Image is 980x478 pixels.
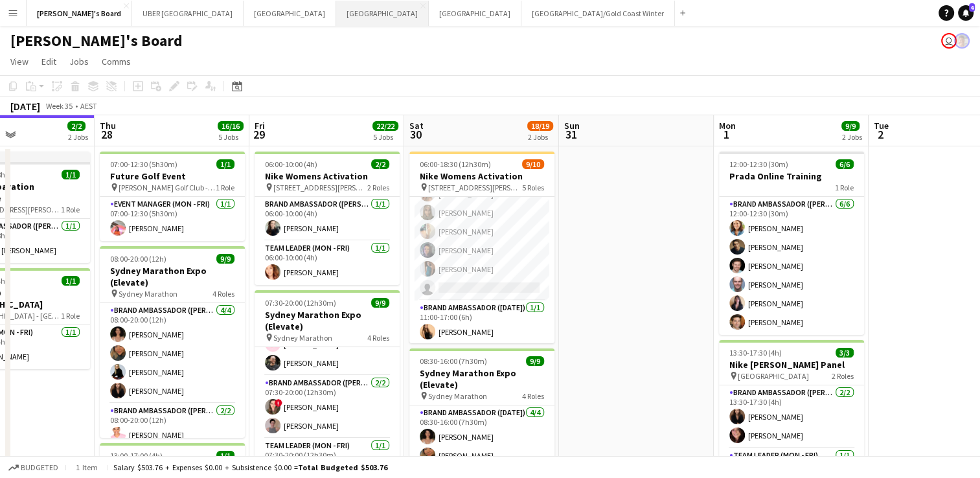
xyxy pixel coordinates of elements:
[729,348,782,358] span: 13:30-17:30 (4h)
[255,376,400,438] app-card-role: Brand Ambassador ([PERSON_NAME])2/207:30-20:00 (12h30m)![PERSON_NAME][PERSON_NAME]
[719,359,864,370] h3: Nike [PERSON_NAME] Panel
[61,205,80,214] span: 1 Role
[255,197,400,241] app-card-role: Brand Ambassador ([PERSON_NAME])1/106:00-10:00 (4h)[PERSON_NAME]
[100,170,245,182] h3: Future Golf Event
[429,1,521,26] button: [GEOGRAPHIC_DATA]
[717,127,736,142] span: 1
[100,303,245,404] app-card-role: Brand Ambassador ([PERSON_NAME])4/408:00-20:00 (12h)[PERSON_NAME][PERSON_NAME][PERSON_NAME][PERSO...
[872,127,889,142] span: 2
[62,276,80,286] span: 1/1
[100,404,245,466] app-card-role: Brand Ambassador ([PERSON_NAME])2/208:00-20:00 (12h)[PERSON_NAME]
[265,298,336,308] span: 07:30-20:00 (12h30m)
[10,56,28,67] span: View
[216,159,234,169] span: 1/1
[836,159,854,169] span: 6/6
[841,121,860,131] span: 9/9
[253,127,265,142] span: 29
[275,399,282,407] span: !
[719,152,864,335] div: 12:00-12:30 (30m)6/6Prada Online Training1 RoleBrand Ambassador ([PERSON_NAME])6/612:00-12:30 (30...
[373,132,398,142] div: 5 Jobs
[218,121,244,131] span: 16/16
[10,31,183,51] h1: [PERSON_NAME]'s Board
[407,127,424,142] span: 30
[372,121,398,131] span: 22/22
[255,152,400,285] app-job-card: 06:00-10:00 (4h)2/2Nike Womens Activation [STREET_ADDRESS][PERSON_NAME]2 RolesBrand Ambassador ([...
[835,183,854,192] span: 1 Role
[68,132,88,142] div: 2 Jobs
[371,159,389,169] span: 2/2
[428,183,522,192] span: [STREET_ADDRESS][PERSON_NAME]
[265,159,317,169] span: 06:00-10:00 (4h)
[409,301,554,345] app-card-role: Brand Ambassador ([DATE])1/111:00-17:00 (6h)[PERSON_NAME]
[969,3,975,12] span: 4
[119,183,216,192] span: [PERSON_NAME] Golf Club - [GEOGRAPHIC_DATA]
[562,127,580,142] span: 31
[100,152,245,241] app-job-card: 07:00-12:30 (5h30m)1/1Future Golf Event [PERSON_NAME] Golf Club - [GEOGRAPHIC_DATA]1 RoleEvent Ma...
[874,120,889,131] span: Tue
[729,159,788,169] span: 12:00-12:30 (30m)
[522,159,544,169] span: 9/10
[371,298,389,308] span: 9/9
[409,120,424,131] span: Sat
[738,371,809,381] span: [GEOGRAPHIC_DATA]
[298,462,387,472] span: Total Budgeted $503.76
[958,5,974,21] a: 4
[62,170,80,179] span: 1/1
[409,152,554,343] app-job-card: 06:00-18:30 (12h30m)9/10Nike Womens Activation [STREET_ADDRESS][PERSON_NAME]5 Roles[PERSON_NAME]B...
[954,33,970,49] app-user-avatar: Victoria Hunt
[521,1,675,26] button: [GEOGRAPHIC_DATA]/Gold Coast Winter
[428,391,487,401] span: Sydney Marathon
[100,120,116,131] span: Thu
[80,101,97,111] div: AEST
[842,132,862,142] div: 2 Jobs
[98,127,116,142] span: 28
[64,53,94,70] a: Jobs
[216,451,234,461] span: 1/1
[420,159,491,169] span: 06:00-18:30 (12h30m)
[255,309,400,332] h3: Sydney Marathon Expo (Elevate)
[61,311,80,321] span: 1 Role
[719,120,736,131] span: Mon
[522,183,544,192] span: 5 Roles
[212,289,234,299] span: 4 Roles
[100,246,245,438] app-job-card: 08:00-20:00 (12h)9/9Sydney Marathon Expo (Elevate) Sydney Marathon4 RolesBrand Ambassador ([PERSO...
[522,391,544,401] span: 4 Roles
[110,159,177,169] span: 07:00-12:30 (5h30m)
[244,1,336,26] button: [GEOGRAPHIC_DATA]
[67,121,85,131] span: 2/2
[218,132,243,142] div: 5 Jobs
[836,348,854,358] span: 3/3
[719,197,864,335] app-card-role: Brand Ambassador ([PERSON_NAME])6/612:00-12:30 (30m)[PERSON_NAME][PERSON_NAME][PERSON_NAME][PERSO...
[119,289,177,299] span: Sydney Marathon
[255,120,265,131] span: Fri
[255,170,400,182] h3: Nike Womens Activation
[41,56,56,67] span: Edit
[527,121,553,131] span: 18/19
[69,56,89,67] span: Jobs
[100,265,245,288] h3: Sydney Marathon Expo (Elevate)
[273,333,332,343] span: Sydney Marathon
[6,461,60,475] button: Budgeted
[420,356,487,366] span: 08:30-16:00 (7h30m)
[367,333,389,343] span: 4 Roles
[941,33,957,49] app-user-avatar: Tennille Moore
[216,254,234,264] span: 9/9
[5,53,34,70] a: View
[10,100,40,113] div: [DATE]
[255,241,400,285] app-card-role: Team Leader (Mon - Fri)1/106:00-10:00 (4h)[PERSON_NAME]
[43,101,75,111] span: Week 35
[97,53,136,70] a: Comms
[110,451,163,461] span: 13:00-17:00 (4h)
[100,197,245,241] app-card-role: Event Manager (Mon - Fri)1/107:00-12:30 (5h30m)[PERSON_NAME]
[36,53,62,70] a: Edit
[21,463,58,472] span: Budgeted
[409,163,554,301] app-card-role: Brand Ambassador ([DATE])1I2A5/610:00-18:00 (8h)[PERSON_NAME][PERSON_NAME][PERSON_NAME][PERSON_NA...
[719,170,864,182] h3: Prada Online Training
[832,371,854,381] span: 2 Roles
[719,385,864,448] app-card-role: Brand Ambassador ([PERSON_NAME])2/213:30-17:30 (4h)[PERSON_NAME][PERSON_NAME]
[367,183,389,192] span: 2 Roles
